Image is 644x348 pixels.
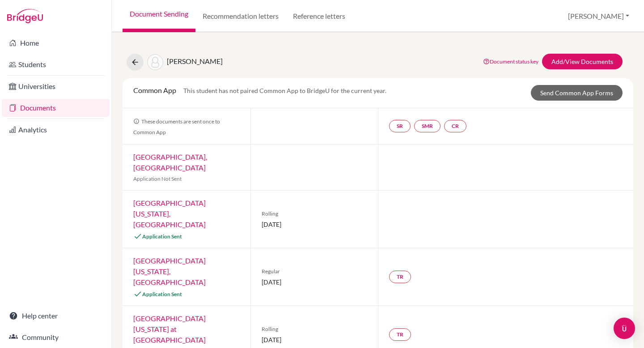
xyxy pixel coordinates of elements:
[142,291,182,297] span: Application Sent
[389,328,411,341] a: TR
[564,8,633,25] button: [PERSON_NAME]
[262,210,368,218] span: Rolling
[2,55,110,73] a: Students
[167,57,223,65] span: [PERSON_NAME]
[2,328,110,346] a: Community
[2,99,110,117] a: Documents
[389,271,411,283] a: TR
[262,267,368,276] span: Regular
[262,220,368,229] span: [DATE]
[133,199,206,229] a: [GEOGRAPHIC_DATA][US_STATE], [GEOGRAPHIC_DATA]
[142,233,182,240] span: Application Sent
[531,85,623,101] a: Send Common App Forms
[614,318,635,339] div: Open Intercom Messenger
[2,34,110,52] a: Home
[262,335,368,344] span: [DATE]
[2,77,110,95] a: Universities
[2,307,110,325] a: Help center
[483,58,538,65] a: Document status key
[389,120,411,132] a: SR
[183,87,386,94] span: This student has not paired Common App to BridgeU for the current year.
[133,118,220,136] span: These documents are sent once to Common App
[414,120,441,132] a: SMR
[133,256,206,286] a: [GEOGRAPHIC_DATA][US_STATE], [GEOGRAPHIC_DATA]
[133,86,176,94] span: Common App
[7,9,43,23] img: Bridge-U
[444,120,466,132] a: CR
[133,314,206,344] a: [GEOGRAPHIC_DATA][US_STATE] at [GEOGRAPHIC_DATA]
[133,153,207,172] a: [GEOGRAPHIC_DATA], [GEOGRAPHIC_DATA]
[262,325,368,333] span: Rolling
[2,121,110,139] a: Analytics
[262,277,368,287] span: [DATE]
[542,54,623,69] a: Add/View Documents
[133,175,182,182] span: Application Not Sent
